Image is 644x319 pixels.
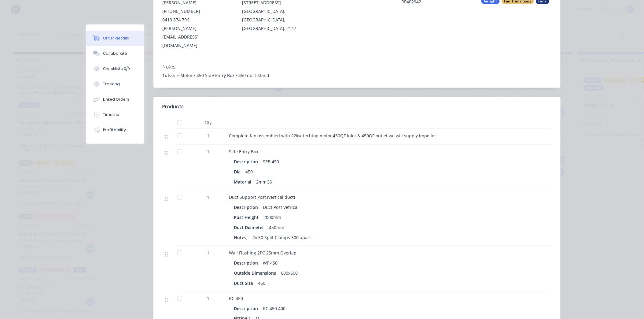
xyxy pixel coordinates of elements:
[86,122,144,138] button: Profitability
[234,233,250,242] div: Notes;
[261,203,301,212] div: Duct Post Vetrical
[103,35,129,41] div: Order details
[163,64,551,70] div: Notes
[163,7,233,16] div: [PHONE_NUMBER]
[261,258,280,267] div: WF 450
[163,72,551,79] div: 1x Fan + Motor / 450 Side Entry Box / 450 duct Stand
[207,194,210,200] span: 1
[103,81,120,87] div: Tracking
[190,117,227,129] div: Qty
[229,194,295,200] span: Duct Support Post (vertical duct)
[234,269,279,277] div: Outside Dimensions
[234,304,261,313] div: Description
[250,233,314,242] div: 2x 50 Split Clamps 500 apart
[254,177,275,186] div: 2mmGS
[261,157,282,166] div: SEB 450
[229,149,259,154] span: Side Entry Box
[86,76,144,92] button: Tracking
[243,167,256,176] div: 450
[163,16,233,24] div: 0413 874 796
[229,250,297,256] span: Wall Flashing 2PC 25mm Overlap
[234,203,261,212] div: Description
[103,51,127,56] div: Collaborate
[229,295,243,301] span: RC 450
[234,167,243,176] div: Dia
[267,223,287,232] div: 450mm
[207,132,210,139] span: 1
[234,213,261,222] div: Post Height
[234,177,254,186] div: Material
[207,295,210,302] span: 1
[234,223,267,232] div: Duct Diameter
[234,258,261,267] div: Description
[86,31,144,46] button: Order details
[279,269,300,277] div: 600x600
[207,148,210,155] span: 1
[242,7,312,33] div: [GEOGRAPHIC_DATA], [GEOGRAPHIC_DATA], [GEOGRAPHIC_DATA], 2147
[103,66,130,72] div: Checklists 0/0
[229,133,436,139] span: Complete fan assembled with 22kw techtop motor,450QF inlet & 450QF outlet we will supply impeller
[261,304,288,313] div: RC 450 400
[86,92,144,107] button: Linked Orders
[86,107,144,122] button: Timeline
[103,112,119,117] div: Timeline
[163,24,233,50] div: [PERSON_NAME][EMAIL_ADDRESS][DOMAIN_NAME]
[163,103,184,110] div: Products
[103,97,129,102] div: Linked Orders
[86,46,144,61] button: Collaborate
[234,279,256,287] div: Duct Size
[234,157,261,166] div: Description
[103,127,126,133] div: Profitability
[86,61,144,76] button: Checklists 0/0
[261,213,284,222] div: 2000mm
[207,250,210,256] span: 1
[256,279,268,287] div: 450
